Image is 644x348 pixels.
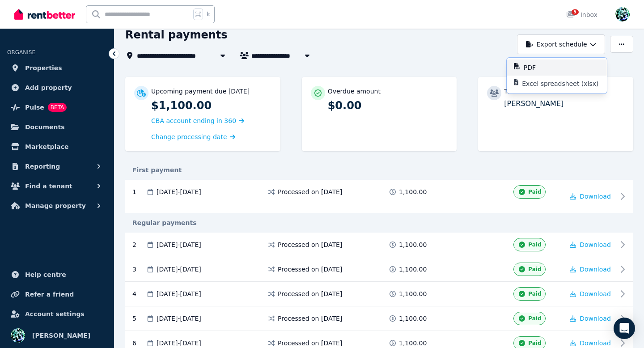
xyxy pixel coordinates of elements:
[528,340,541,347] span: Paid
[507,58,607,93] div: Export schedule
[580,290,611,297] span: Download
[25,141,68,152] span: Marketplace
[151,98,271,113] p: $1,100.00
[151,87,250,96] p: Upcoming payment due [DATE]
[570,265,611,274] button: Download
[570,240,611,249] button: Download
[7,266,107,284] a: Help centre
[517,34,605,54] button: Export schedule
[7,138,107,156] a: Marketplace
[132,263,146,276] div: 3
[572,9,579,15] span: 5
[615,7,630,21] img: Lisa Staltari
[25,200,86,211] span: Manage property
[278,187,342,196] span: Processed on [DATE]
[7,49,35,55] span: ORGANISE
[25,102,44,113] span: Pulse
[157,265,201,274] span: [DATE] - [DATE]
[32,330,90,341] span: [PERSON_NAME]
[151,117,236,124] span: CBA account ending in 360
[524,63,543,72] p: PDF
[7,79,107,97] a: Add property
[399,240,427,249] span: 1,100.00
[7,177,107,195] button: Find a tenant
[399,339,427,348] span: 1,100.00
[25,289,74,300] span: Refer a friend
[151,132,227,141] span: Change processing date
[504,98,624,109] p: [PERSON_NAME]
[7,98,107,116] a: PulseBETA
[48,103,67,112] span: BETA
[570,314,611,323] button: Download
[157,339,201,348] span: [DATE] - [DATE]
[125,28,228,42] h1: Rental payments
[7,305,107,323] a: Account settings
[132,238,146,251] div: 2
[580,193,611,200] span: Download
[125,218,633,227] div: Regular payments
[132,187,146,196] div: 1
[528,315,541,322] span: Paid
[125,166,633,174] div: First payment
[157,289,201,298] span: [DATE] - [DATE]
[580,241,611,248] span: Download
[157,240,201,249] span: [DATE] - [DATE]
[7,157,107,175] button: Reporting
[614,318,635,339] div: Open Intercom Messenger
[278,265,342,274] span: Processed on [DATE]
[580,266,611,273] span: Download
[570,192,611,201] button: Download
[399,289,427,298] span: 1,100.00
[399,265,427,274] span: 1,100.00
[25,63,62,73] span: Properties
[25,309,85,319] span: Account settings
[566,10,597,19] div: Inbox
[399,187,427,196] span: 1,100.00
[25,269,66,280] span: Help centre
[528,241,541,248] span: Paid
[570,339,611,348] button: Download
[528,188,541,195] span: Paid
[399,314,427,323] span: 1,100.00
[157,314,201,323] span: [DATE] - [DATE]
[278,289,342,298] span: Processed on [DATE]
[25,161,60,172] span: Reporting
[7,59,107,77] a: Properties
[157,187,201,196] span: [DATE] - [DATE]
[580,315,611,322] span: Download
[7,118,107,136] a: Documents
[528,290,541,297] span: Paid
[7,285,107,303] a: Refer a friend
[580,340,611,347] span: Download
[25,122,65,132] span: Documents
[7,197,107,215] button: Manage property
[132,287,146,301] div: 4
[328,98,448,113] p: $0.00
[207,11,210,18] span: k
[14,8,75,21] img: RentBetter
[151,132,235,141] a: Change processing date
[570,289,611,298] button: Download
[25,181,72,191] span: Find a tenant
[522,79,606,88] p: Excel spreadsheet (xlsx)
[278,314,342,323] span: Processed on [DATE]
[278,339,342,348] span: Processed on [DATE]
[504,87,525,96] p: Tenant
[11,328,25,343] img: Lisa Staltari
[25,82,72,93] span: Add property
[132,312,146,325] div: 5
[328,87,381,96] p: Overdue amount
[278,240,342,249] span: Processed on [DATE]
[528,266,541,273] span: Paid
